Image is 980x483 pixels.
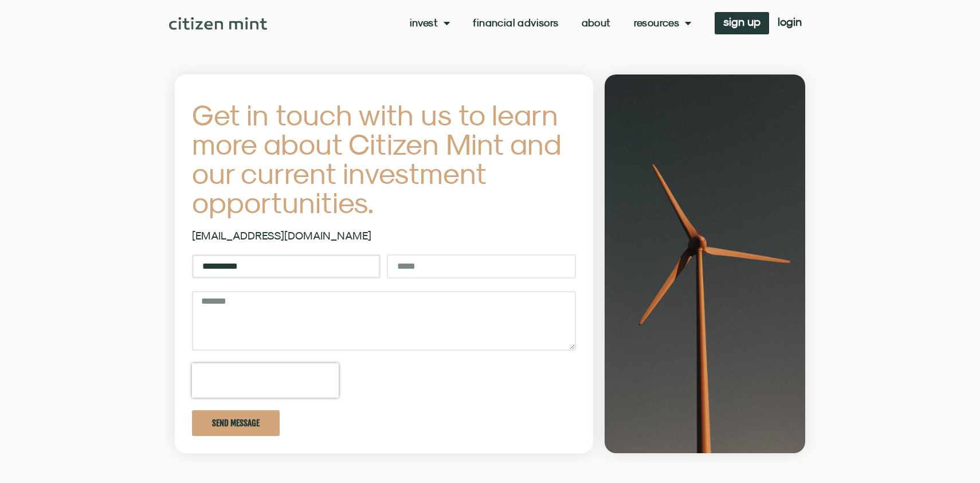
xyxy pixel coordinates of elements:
form: New Form [192,254,576,449]
a: sign up [715,12,769,34]
span: Send Message [212,419,260,427]
h4: Get in touch with us to learn more about Citizen Mint and our current investment opportunities. [192,100,576,217]
nav: Menu [410,17,692,29]
span: sign up [723,18,761,26]
iframe: reCAPTCHA [192,363,339,398]
img: Citizen Mint [169,17,267,30]
a: login [769,12,810,34]
button: Send Message [192,410,280,436]
span: login [778,18,802,26]
a: Resources [634,17,692,29]
a: Financial Advisors [473,17,558,29]
a: About [582,17,611,29]
a: Invest [410,17,450,29]
a: [EMAIL_ADDRESS][DOMAIN_NAME] [192,229,371,242]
